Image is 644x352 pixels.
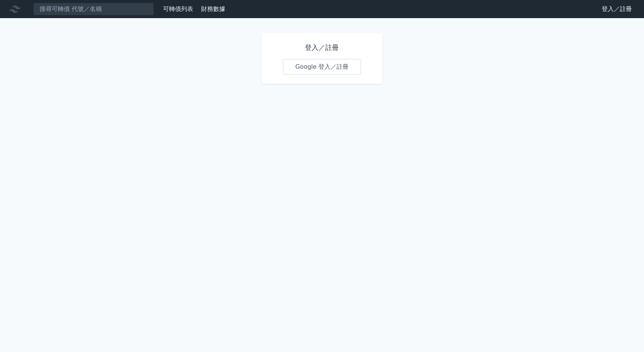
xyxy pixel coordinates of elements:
a: 登入／註冊 [596,3,638,15]
h1: 登入／註冊 [283,42,361,53]
a: 可轉債列表 [163,5,193,12]
input: 搜尋可轉債 代號／名稱 [33,3,154,15]
a: Google 登入／註冊 [283,59,361,75]
a: 財務數據 [201,5,225,12]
